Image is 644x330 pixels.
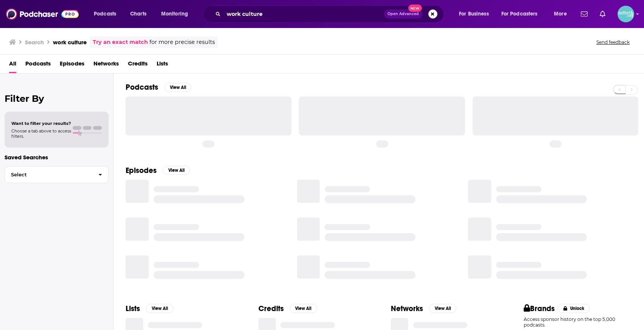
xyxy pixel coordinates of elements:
[391,304,456,313] a: NetworksView All
[290,304,317,313] button: View All
[429,304,456,313] button: View All
[11,121,71,126] span: Want to filter your results?
[25,58,51,73] a: Podcasts
[496,8,549,20] button: open menu
[384,9,422,19] button: Open AdvancedNew
[146,304,173,313] button: View All
[618,6,634,22] img: User Profile
[5,154,109,161] p: Saved Searches
[163,166,190,175] button: View All
[454,8,498,20] button: open menu
[408,5,422,12] span: New
[5,172,92,177] span: Select
[618,6,634,22] span: Logged in as JessicaPellien
[94,9,116,19] span: Podcasts
[549,8,576,20] button: open menu
[130,9,146,19] span: Charts
[6,7,79,21] img: Podchaser - Follow, Share and Rate Podcasts
[156,8,198,20] button: open menu
[524,316,632,328] p: Access sponsor history on the top 5,000 podcasts.
[258,304,317,313] a: CreditsView All
[149,38,215,47] span: for more precise results
[126,304,173,313] a: ListsView All
[5,166,109,183] button: Select
[126,166,190,175] a: EpisodesView All
[618,6,634,22] button: Show profile menu
[554,9,567,19] span: More
[60,58,84,73] a: Episodes
[164,83,191,92] button: View All
[53,39,87,46] h3: work culture
[89,8,126,20] button: open menu
[558,304,590,313] button: Unlock
[157,58,168,73] a: Lists
[224,8,384,20] input: Search podcasts, credits, & more...
[501,9,538,19] span: For Podcasters
[128,58,148,73] a: Credits
[126,82,158,92] h2: Podcasts
[161,9,188,19] span: Monitoring
[126,82,191,92] a: PodcastsView All
[25,39,44,46] h3: Search
[597,8,608,20] a: Show notifications dropdown
[93,38,148,47] a: Try an exact match
[387,12,419,16] span: Open Advanced
[210,5,451,23] div: Search podcasts, credits, & more...
[391,304,423,313] h2: Networks
[5,93,109,104] h2: Filter By
[9,58,16,73] a: All
[11,128,71,139] span: Choose a tab above to access filters.
[93,58,119,73] a: Networks
[258,304,284,313] h2: Credits
[594,39,632,45] button: Send feedback
[126,166,157,175] h2: Episodes
[578,8,591,20] a: Show notifications dropdown
[459,9,489,19] span: For Business
[524,304,555,313] h2: Brands
[125,8,151,20] a: Charts
[126,304,140,313] h2: Lists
